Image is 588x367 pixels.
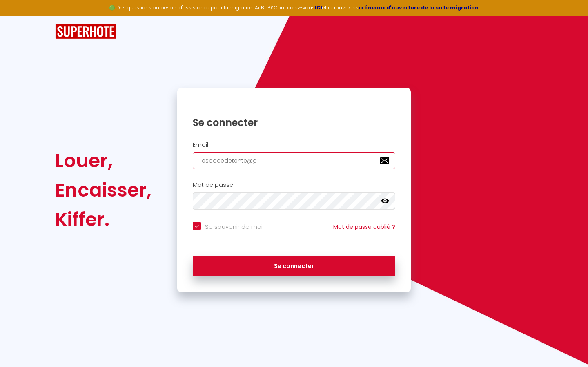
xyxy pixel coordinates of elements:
[359,4,479,11] a: créneaux d'ouverture de la salle migration
[55,175,151,205] div: Encaisser,
[7,3,31,28] button: Ouvrir le widget de chat LiveChat
[193,141,395,148] h2: Email
[55,24,116,39] img: SuperHote logo
[315,4,322,11] a: ICI
[193,181,395,188] h2: Mot de passe
[193,152,395,169] input: Ton Email
[55,146,151,175] div: Louer,
[55,205,151,234] div: Kiffer.
[193,116,395,129] h1: Se connecter
[193,256,395,276] button: Se connecter
[333,223,395,231] a: Mot de passe oublié ?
